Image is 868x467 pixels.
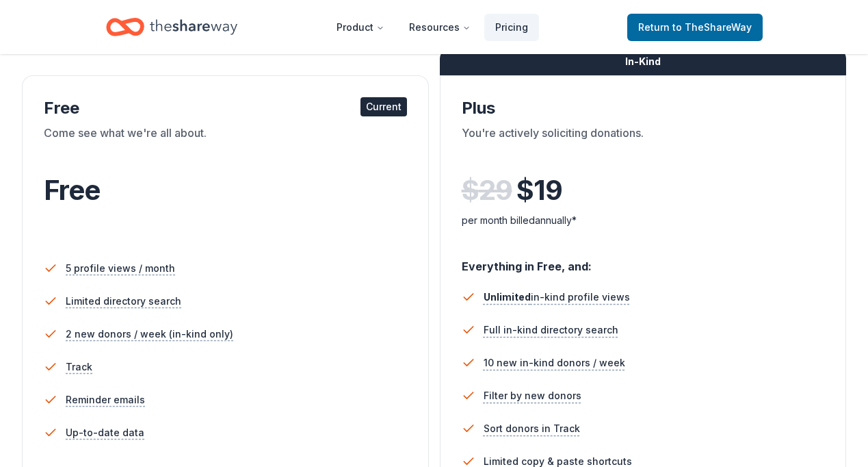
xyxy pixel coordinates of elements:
[516,171,562,210] span: $ 19
[484,291,531,303] span: Unlimited
[66,293,181,310] span: Limited directory search
[484,420,580,437] span: Sort donors in Track
[672,21,752,33] span: to TheShareWay
[462,97,825,119] div: Plus
[484,322,618,338] span: Full in-kind directory search
[398,14,482,41] button: Resources
[66,392,145,408] span: Reminder emails
[462,212,825,229] div: per month billed annually*
[638,19,752,36] span: Return
[462,125,825,163] div: You're actively soliciting donations.
[484,14,539,41] a: Pricing
[66,359,92,375] span: Track
[66,425,144,441] span: Up-to-date data
[66,260,175,277] span: 5 profile views / month
[484,355,625,371] span: 10 new in-kind donors / week
[44,125,407,163] div: Come see what we're all about.
[326,11,539,43] nav: Main
[44,97,407,119] div: Free
[106,11,237,43] a: Home
[66,326,233,342] span: 2 new donors / week (in-kind only)
[484,388,581,404] span: Filter by new donors
[360,97,407,116] div: Current
[462,247,825,275] div: Everything in Free, and:
[326,14,395,41] button: Product
[440,48,847,75] div: In-Kind
[484,291,630,303] span: in-kind profile views
[44,173,100,207] span: Free
[627,14,763,41] a: Returnto TheShareWay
